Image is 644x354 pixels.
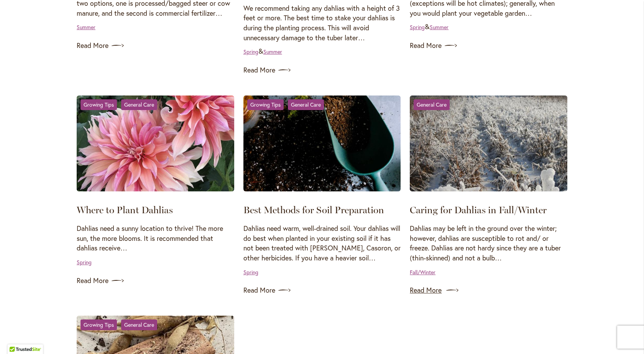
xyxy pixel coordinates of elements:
[80,99,161,110] div: &
[243,204,384,216] a: Best Methods for Soil Preparation
[247,99,328,110] div: &
[430,23,449,31] a: Summer
[77,224,234,253] p: Dahlias need a sunny location to thrive! The more sun, the more blooms. It is recommended that da...
[288,99,324,110] a: General Care
[6,327,27,348] iframe: Launch Accessibility Center
[80,319,117,330] a: Growing Tips
[243,95,401,194] a: Best Methods for Soil Preparation
[77,204,173,216] a: Where to Plant Dahlias
[410,268,435,276] a: Fall/Winter
[263,48,282,55] a: Summer
[77,275,234,287] a: Read More
[278,64,291,76] img: arrow icon
[243,3,401,43] p: We recommend taking any dahlias with a height of 3 feet or more. The best time to stake your dahl...
[243,48,258,55] a: Spring
[278,284,291,296] img: arrow icon
[112,275,124,287] img: arrow icon
[77,95,234,191] img: Where to Plant Dahlias
[414,99,450,110] a: General Care
[410,284,567,296] a: Read More
[410,224,567,263] p: Dahlias may be left in the ground over the winter; however, dahlias are susceptible to rot and/ o...
[80,99,117,110] a: Growing Tips
[243,224,401,263] p: Dahlias need warm, well-drained soil. Your dahlias will do best when planted in your existing soi...
[243,268,258,276] a: Spring
[121,99,157,110] a: General Care
[446,284,458,296] img: arrow icon
[243,46,282,56] div: &
[77,259,92,266] a: Spring
[77,40,234,52] a: Read More
[77,23,95,31] a: Summer
[243,64,401,76] a: Read More
[410,40,567,52] a: Read More
[410,95,567,194] a: Caring for Dahlias in Fall/Winter
[121,319,157,330] a: General Care
[112,40,124,52] img: arrow icon
[247,99,284,110] a: Growing Tips
[410,204,547,216] a: Caring for Dahlias in Fall/Winter
[410,95,567,191] img: Caring for Dahlias in Fall/Winter
[410,22,449,32] div: &
[410,23,425,31] a: Spring
[445,40,457,52] img: arrow icon
[243,95,401,191] img: Best Methods for Soil Preparation
[243,284,401,296] a: Read More
[77,95,234,194] a: Where to Plant Dahlias
[80,319,161,330] div: &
